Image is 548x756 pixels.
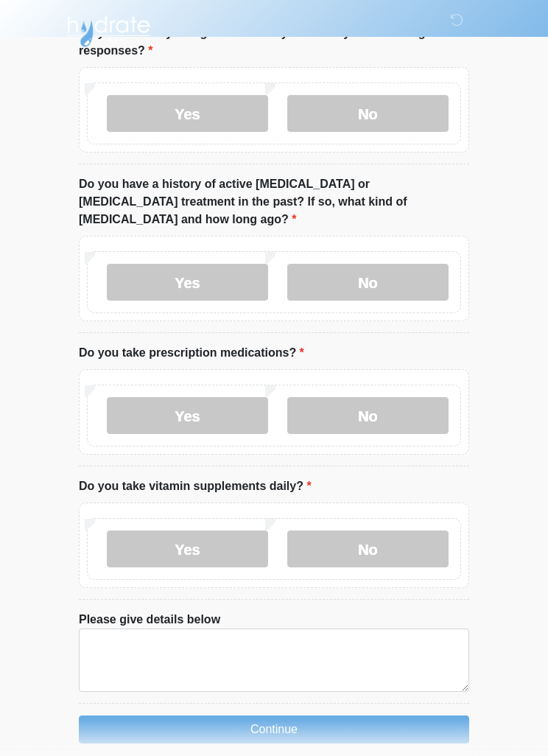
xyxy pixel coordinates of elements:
label: Do you have a history of active [MEDICAL_DATA] or [MEDICAL_DATA] treatment in the past? If so, wh... [79,175,469,228]
label: No [287,95,449,132]
label: No [287,264,449,301]
label: Do you take prescription medications? [79,344,304,362]
button: Continue [79,715,469,743]
img: Hydrate IV Bar - Scottsdale Logo [64,11,152,48]
label: No [287,397,449,434]
label: Yes [107,95,268,132]
label: Yes [107,264,268,301]
label: Yes [107,397,268,434]
label: Please give details below [79,611,220,629]
label: Do you take vitamin supplements daily? [79,477,312,495]
label: No [287,531,449,567]
label: Yes [107,531,268,567]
